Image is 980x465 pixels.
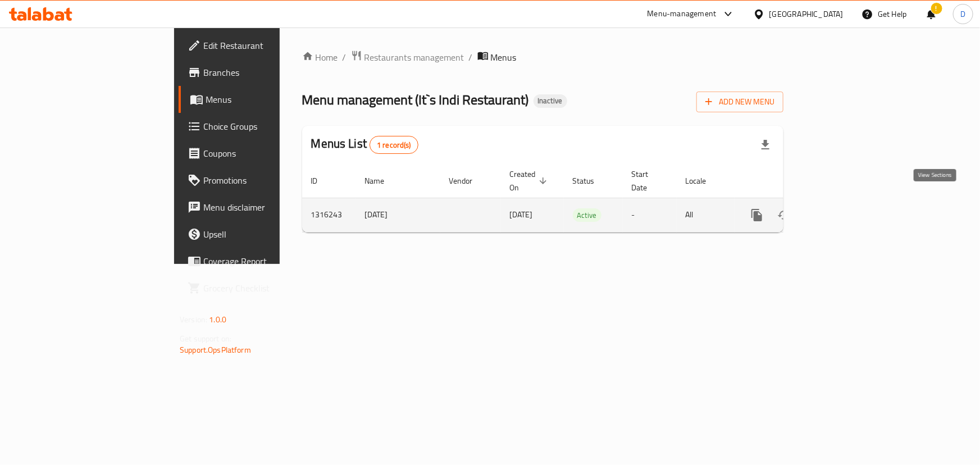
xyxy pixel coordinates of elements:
div: Export file [752,131,779,158]
span: Inactive [534,96,567,106]
span: Version: [180,312,207,327]
a: Support.OpsPlatform [180,343,251,357]
button: Change Status [771,202,797,229]
td: All [677,198,735,232]
a: Upsell [179,221,338,248]
th: Actions [735,164,860,198]
span: Add New Menu [705,95,774,109]
button: Add New Menu [696,92,783,112]
span: Menus [206,93,329,106]
span: Choice Groups [203,120,329,133]
span: Start Date [632,167,663,194]
h2: Menus List [311,135,418,154]
a: Restaurants management [351,50,464,65]
span: Coupons [203,147,329,160]
span: Upsell [203,227,329,241]
span: Active [573,209,601,222]
a: Coupons [179,140,338,167]
span: D [960,8,965,20]
span: Menu management ( It`s Indi Restaurant ) [302,87,529,112]
nav: breadcrumb [302,50,783,65]
td: [DATE] [356,198,440,232]
li: / [343,51,347,64]
a: Menu disclaimer [179,194,338,221]
a: Choice Groups [179,113,338,140]
span: [DATE] [510,207,533,222]
a: Branches [179,59,338,86]
span: Name [365,174,399,188]
span: Get support on: [180,331,231,346]
a: Coverage Report [179,248,338,275]
span: Locale [686,174,721,188]
a: Edit Restaurant [179,32,338,59]
span: Grocery Checklist [203,281,329,295]
span: Menu disclaimer [203,200,329,214]
div: Total records count [370,136,418,154]
div: Inactive [534,94,567,108]
span: Created On [510,167,550,194]
span: Status [573,174,609,188]
span: Promotions [203,174,329,187]
li: / [469,51,473,64]
span: 1 record(s) [370,140,418,151]
span: Vendor [449,174,487,188]
span: Restaurants management [364,51,464,64]
table: enhanced table [302,164,860,233]
td: - [623,198,677,232]
a: Menus [179,86,338,113]
a: Grocery Checklist [179,275,338,302]
span: Menus [491,51,517,64]
button: more [744,202,771,229]
span: Branches [203,66,329,79]
span: ID [311,174,332,188]
span: Edit Restaurant [203,39,329,52]
span: Coverage Report [203,254,329,268]
a: Promotions [179,167,338,194]
div: [GEOGRAPHIC_DATA] [769,8,844,20]
span: 1.0.0 [209,312,226,327]
div: Menu-management [648,7,717,21]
